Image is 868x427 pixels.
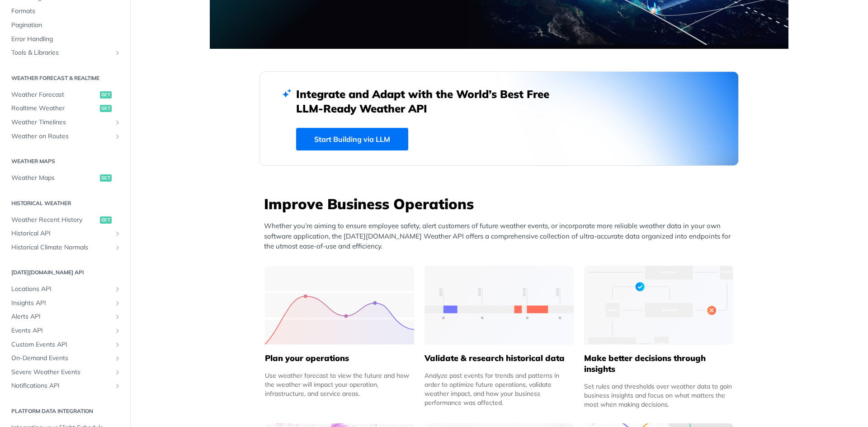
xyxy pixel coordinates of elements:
[11,368,112,377] span: Severe Weather Events
[7,88,123,102] a: Weather Forecastget
[7,130,123,143] a: Weather on RoutesShow subpages for Weather on Routes
[7,282,123,296] a: Locations APIShow subpages for Locations API
[114,327,121,334] button: Show subpages for Events API
[7,379,123,393] a: Notifications APIShow subpages for Notifications API
[7,310,123,324] a: Alerts APIShow subpages for Alerts API
[265,266,414,345] img: 39565e8-group-4962x.svg
[11,381,112,390] span: Notifications API
[7,227,123,240] a: Historical APIShow subpages for Historical API
[11,104,98,113] span: Realtime Weather
[114,119,121,126] button: Show subpages for Weather Timelines
[100,174,112,182] span: get
[11,285,112,294] span: Locations API
[7,199,123,207] h2: Historical Weather
[114,133,121,140] button: Show subpages for Weather on Routes
[265,353,414,364] h5: Plan your operations
[7,74,123,82] h2: Weather Forecast & realtime
[11,174,98,183] span: Weather Maps
[7,366,123,379] a: Severe Weather EventsShow subpages for Severe Weather Events
[7,157,123,165] h2: Weather Maps
[11,7,121,16] span: Formats
[11,132,112,141] span: Weather on Routes
[114,300,121,307] button: Show subpages for Insights API
[425,266,574,345] img: 13d7ca0-group-496-2.svg
[7,241,123,254] a: Historical Climate NormalsShow subpages for Historical Climate Normals
[7,33,123,46] a: Error Handling
[7,116,123,129] a: Weather TimelinesShow subpages for Weather Timelines
[584,353,733,375] h5: Make better decisions through insights
[7,102,123,115] a: Realtime Weatherget
[11,243,112,252] span: Historical Climate Normals
[7,171,123,185] a: Weather Mapsget
[114,286,121,293] button: Show subpages for Locations API
[114,341,121,348] button: Show subpages for Custom Events API
[7,268,123,277] h2: [DATE][DOMAIN_NAME] API
[584,382,733,409] div: Set rules and thresholds over weather data to gain business insights and focus on what matters th...
[11,118,112,127] span: Weather Timelines
[265,371,414,398] div: Use weather forecast to view the future and how the weather will impact your operation, infrastru...
[7,352,123,365] a: On-Demand EventsShow subpages for On-Demand Events
[11,354,112,363] span: On-Demand Events
[11,326,112,335] span: Events API
[425,353,574,364] h5: Validate & research historical data
[11,35,121,44] span: Error Handling
[7,338,123,352] a: Custom Events APIShow subpages for Custom Events API
[264,194,739,214] h3: Improve Business Operations
[100,105,112,112] span: get
[114,244,121,251] button: Show subpages for Historical Climate Normals
[7,46,123,60] a: Tools & LibrariesShow subpages for Tools & Libraries
[7,296,123,310] a: Insights APIShow subpages for Insights API
[11,340,112,349] span: Custom Events API
[114,382,121,389] button: Show subpages for Notifications API
[114,313,121,320] button: Show subpages for Alerts API
[296,87,563,116] h2: Integrate and Adapt with the World’s Best Free LLM-Ready Weather API
[7,324,123,338] a: Events APIShow subpages for Events API
[114,49,121,56] button: Show subpages for Tools & Libraries
[11,299,112,308] span: Insights API
[7,5,123,18] a: Formats
[100,91,112,99] span: get
[7,19,123,32] a: Pagination
[11,216,98,225] span: Weather Recent History
[7,407,123,415] h2: Platform DATA integration
[264,221,739,252] p: Whether you’re aiming to ensure employee safety, alert customers of future weather events, or inc...
[584,266,733,345] img: a22d113-group-496-32x.svg
[114,355,121,362] button: Show subpages for On-Demand Events
[100,216,112,224] span: get
[114,369,121,376] button: Show subpages for Severe Weather Events
[11,48,112,57] span: Tools & Libraries
[11,90,98,99] span: Weather Forecast
[11,312,112,321] span: Alerts API
[425,371,574,407] div: Analyze past events for trends and patterns in order to optimize future operations, validate weat...
[296,128,408,150] a: Start Building via LLM
[7,213,123,227] a: Weather Recent Historyget
[11,229,112,238] span: Historical API
[11,21,121,30] span: Pagination
[114,230,121,237] button: Show subpages for Historical API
